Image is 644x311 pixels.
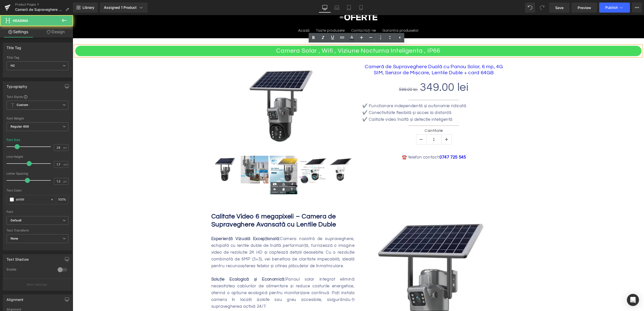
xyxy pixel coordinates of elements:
div: Font Size [7,138,20,142]
img: Cameră de Supraveghere Duală cu Panou Solar, 6 mp, 4G SIM, Senzor de Mișcare, Lentile Duble + car... [226,141,254,168]
div: Text Transform [7,229,68,232]
a: Desktop [319,3,331,13]
button: More settings [3,279,72,290]
a: Mobile [355,3,367,13]
a: New Library [73,3,98,13]
div: Assigned 1 Product [104,5,144,10]
div: % [56,195,68,204]
span: Cameră de Supraveghere Duală cu Panou Solar, 6 mp, 4G SIM, Senzor de Mișcare, Lentile Duble + car... [15,8,63,12]
a: Product Pages [15,3,73,7]
div: Font [7,210,68,214]
a: Acasă [222,10,240,21]
a: Contactaţi-ne [275,10,306,21]
a: Preview [572,3,597,13]
div: Letter Spacing [7,172,68,175]
a: Laptop [331,3,343,13]
div: Title Tag [7,56,68,59]
b: Regular 400 [11,125,29,128]
a: 0747 725 545 [367,140,393,144]
p: ✔️ Funcționare independentă și autonomie ridicată [290,88,433,94]
a: Design [37,26,74,37]
p: ✔️ Calitate video înaltă și detecție inteligentă [290,101,433,108]
img: Cameră de Supraveghere Duală cu Panou Solar, 6 mp, 4G SIM, Senzor de Mișcare, Lentile Duble + car... [139,141,167,169]
span: Garanția produselor [310,13,346,18]
i: Default [11,218,21,223]
span: Save [555,5,563,10]
b: None [11,237,18,240]
div: Open Intercom Messenger [627,294,639,306]
div: Text Shadow [7,254,29,261]
img: Cameră de Supraveghere Duală cu Panou Solar, 6 mp, 4G SIM, Senzor de Mișcare, Lentile Duble + car... [255,141,283,169]
label: Cantitate [290,113,433,119]
span: Acasă [225,13,237,18]
button: More [632,3,642,13]
img: Cameră de Supraveghere Duală cu Panou Solar, 6 mp, 4G SIM, Senzor de Mișcare, Lentile Duble + car... [167,49,253,136]
span: Toate produsele [243,13,272,18]
div: Line Height [7,155,68,159]
a: Tablet [343,3,355,13]
input: Color [16,197,48,202]
button: Undo [525,3,535,13]
img: Cameră de Supraveghere Duală cu Panou Solar, 6 mp, 4G SIM, Senzor de Mișcare, Lentile Duble + car... [197,141,225,179]
button: Publish [599,3,630,13]
div: Font Weight [7,117,68,120]
strong: Soluție Ecologică și Economică: [139,262,213,266]
b: Calitate Video 6 megapixeli – Camera de Supraveghere Avansată cu Lentile Duble [139,198,263,213]
div: Text Styles [7,95,68,99]
span: em [63,163,68,166]
span: px [63,180,68,183]
h2: Camera Solar , Wifi , Viziune Nocturna Inteligenta , IP66 [3,31,569,41]
span: 349.00 lei [347,62,396,82]
button: Redo [537,3,547,13]
b: Custom [17,103,28,107]
p: ☎️ telefon contact: [290,139,433,146]
a: Toate produsele [240,10,275,21]
span: Contactaţi-ne [278,13,303,18]
div: Panoul solar integrat elimină necesitatea cablurilor de alimentare și reduce costurile energetice... [139,261,282,295]
p: More settings [27,282,47,287]
div: Typography [7,82,27,89]
span: 599.00 lei [326,72,345,77]
p: ✔️ Conectivitate flexibilă și acces la distanță [290,94,433,101]
div: Enable [7,267,53,273]
span: Publish [605,6,618,10]
strong: Experiență Vizuală Excepțională: [139,221,207,226]
span: Preview [578,5,591,10]
span: Heading [13,19,28,23]
span: px [63,146,68,149]
img: Cameră de Supraveghere Duală cu Panou Solar, 6 mp, 4G SIM, Senzor de Mișcare, Lentile Duble + car... [168,141,196,168]
b: H2 [11,64,15,67]
a: Garanția produselor [307,10,349,21]
div: Alignment [7,295,24,302]
div: Text Color [7,189,68,192]
div: Title Tag [7,43,21,50]
a: Cameră de Supraveghere Duală cu Panou Solar, 6 mp, 4G SIM, Senzor de Mișcare, Lentile Duble + car... [290,49,433,61]
span: Library [83,5,94,10]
